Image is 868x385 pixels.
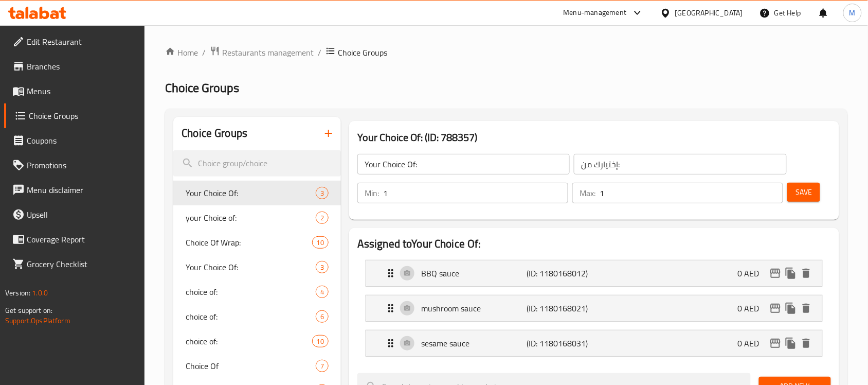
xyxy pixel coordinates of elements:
[173,354,341,378] div: Choice Of7
[357,236,831,252] h2: Assigned to Your Choice Of:
[738,337,768,349] p: 0 AED
[527,337,597,349] p: (ID: 1180168031)
[312,236,329,249] div: Choices
[316,262,328,272] span: 3
[738,302,768,314] p: 0 AED
[173,150,341,177] input: search
[5,286,30,300] span: Version:
[783,266,799,281] button: duplicate
[338,46,387,59] span: Choice Groups
[316,212,329,224] div: Choices
[312,335,329,347] div: Choices
[421,337,527,349] p: sesame sauce
[799,266,814,281] button: delete
[357,326,831,361] li: Expand
[316,188,328,198] span: 3
[366,260,822,286] div: Expand
[849,7,856,19] span: M
[27,60,137,73] span: Branches
[173,255,341,279] div: Your Choice Of:3
[5,304,52,317] span: Get support on:
[527,302,597,314] p: (ID: 1180168021)
[32,286,48,300] span: 1.0.0
[27,36,137,48] span: Edit Restaurant
[173,181,341,205] div: Your Choice Of:3
[186,286,316,298] span: choice of:
[4,178,145,202] a: Menu disclaimer
[795,186,812,199] span: Save
[799,336,814,351] button: delete
[580,187,595,199] p: Max:
[313,337,328,346] span: 10
[783,336,799,351] button: duplicate
[186,360,316,372] span: Choice Of
[316,361,328,371] span: 7
[768,266,783,281] button: edit
[316,287,328,297] span: 4
[182,126,247,141] h2: Choice Groups
[173,279,341,304] div: choice of:4
[787,183,820,202] button: Save
[210,46,314,59] a: Restaurants management
[4,103,145,128] a: Choice Groups
[313,238,328,248] span: 10
[165,46,847,59] nav: breadcrumb
[357,256,831,291] li: Expand
[527,267,597,279] p: (ID: 1180168012)
[173,230,341,255] div: Choice Of Wrap:10
[316,312,328,322] span: 6
[186,335,312,347] span: choice of:
[186,261,316,273] span: Your Choice Of:
[357,291,831,326] li: Expand
[316,286,329,298] div: Choices
[564,7,627,19] div: Menu-management
[738,267,768,279] p: 0 AED
[186,212,316,224] span: your Choice of:
[318,46,321,59] li: /
[4,227,145,252] a: Coverage Report
[316,360,329,372] div: Choices
[316,261,329,273] div: Choices
[27,134,137,147] span: Coupons
[4,79,145,103] a: Menus
[173,205,341,230] div: your Choice of:2
[4,29,145,54] a: Edit Restaurant
[316,213,328,223] span: 2
[783,301,799,316] button: duplicate
[5,314,70,327] a: Support.OpsPlatform
[316,310,329,323] div: Choices
[316,187,329,199] div: Choices
[222,46,314,59] span: Restaurants management
[29,110,137,122] span: Choice Groups
[202,46,206,59] li: /
[675,7,743,19] div: [GEOGRAPHIC_DATA]
[366,295,822,321] div: Expand
[357,129,831,146] h3: Your Choice Of: (ID: 788357)
[366,330,822,356] div: Expand
[27,233,137,246] span: Coverage Report
[186,310,316,323] span: choice of:
[4,252,145,276] a: Grocery Checklist
[4,54,145,79] a: Branches
[173,304,341,329] div: choice of:6
[27,184,137,196] span: Menu disclaimer
[27,258,137,270] span: Grocery Checklist
[365,187,379,199] p: Min:
[173,329,341,354] div: choice of:10
[165,46,198,59] a: Home
[165,76,239,99] span: Choice Groups
[186,187,316,199] span: Your Choice Of:
[4,202,145,227] a: Upsell
[27,159,137,171] span: Promotions
[421,302,527,314] p: mushroom sauce
[768,336,783,351] button: edit
[186,236,312,249] span: Choice Of Wrap:
[799,301,814,316] button: delete
[27,208,137,221] span: Upsell
[4,128,145,153] a: Coupons
[421,267,527,279] p: BBQ sauce
[768,301,783,316] button: edit
[27,85,137,97] span: Menus
[4,153,145,178] a: Promotions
